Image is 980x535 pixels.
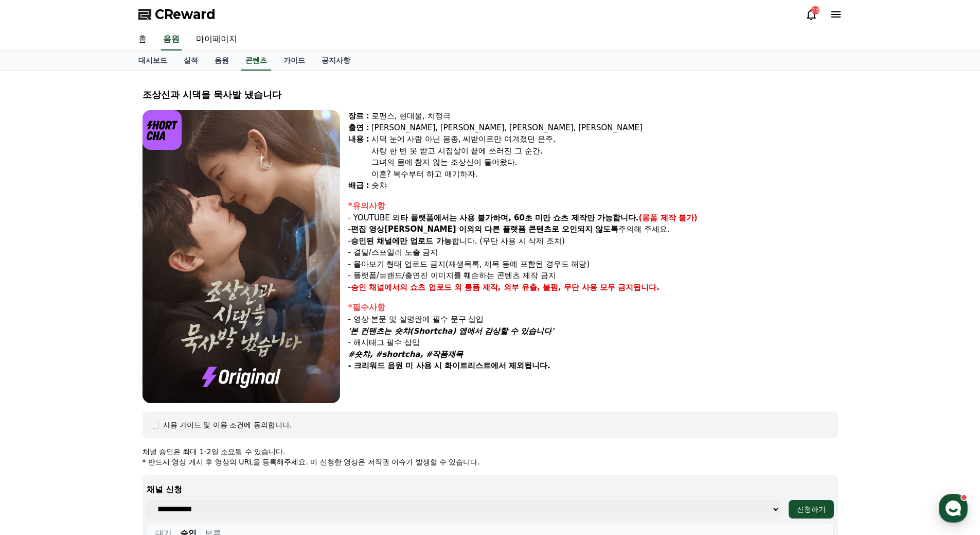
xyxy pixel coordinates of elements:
strong: (롱폼 제작 불가) [639,213,698,222]
strong: - 크리워드 음원 미 사용 시 화이트리스트에서 제외됩니다. [348,361,550,370]
div: 배급 : [348,180,369,192]
div: 그녀의 몸에 참지 않는 조상신이 들어왔다. [371,157,838,168]
strong: 승인된 채널에만 업로드 가능 [351,236,452,246]
p: - 몰아보기 형태 업로드 금지(재생목록, 제목 등에 포함된 경우도 해당) [348,258,838,270]
a: 홈 [130,29,155,50]
div: [PERSON_NAME], [PERSON_NAME], [PERSON_NAME], [PERSON_NAME] [371,122,838,134]
a: 실적 [175,51,206,71]
a: 음원 [206,51,237,71]
strong: 다른 플랫폼 콘텐츠로 오인되지 않도록 [485,225,619,234]
p: 채널 승인은 최대 1-2일 소요될 수 있습니다. [142,446,838,457]
a: 마이페이지 [188,29,245,50]
a: 음원 [161,29,182,50]
img: video [142,110,340,403]
p: - 주의해 주세요. [348,223,838,235]
span: CReward [155,6,216,23]
div: 23 [811,6,819,14]
div: *유의사항 [348,200,838,212]
div: 로맨스, 현대물, 치정극 [371,110,838,122]
p: - 해시태그 필수 삽입 [348,337,838,349]
p: - 플랫폼/브랜드/출연진 이미지를 훼손하는 콘텐츠 제작 금지 [348,270,838,282]
a: 23 [805,8,817,21]
div: 사랑 한 번 못 받고 시집살이 끝에 쓰러진 그 순간, [371,145,838,157]
div: 내용 : [348,133,369,180]
p: 채널 신청 [147,484,834,496]
em: '본 컨텐츠는 숏챠(Shortcha) 앱에서 감상할 수 있습니다' [348,326,554,336]
strong: 롱폼 제작, 외부 유출, 불펌, 무단 사용 모두 금지됩니다. [465,283,660,292]
a: 대시보드 [130,51,175,71]
div: 장르 : [348,110,369,122]
p: - 결말/스포일러 노출 금지 [348,247,838,258]
em: #숏챠, #shortcha, #작품제목 [348,350,464,359]
a: 공지사항 [313,51,359,71]
div: 신청하기 [797,504,826,514]
div: 조상신과 시댁을 묵사발 냈습니다 [142,88,838,102]
a: 콘텐츠 [241,51,271,71]
a: CReward [138,6,216,23]
p: - 합니다. (무단 사용 시 삭제 조치) [348,235,838,247]
div: 이혼? 복수부터 하고 얘기하자. [371,168,838,180]
div: 출연 : [348,122,369,134]
p: - 영상 본문 및 설명란에 필수 문구 삽입 [348,314,838,325]
button: 신청하기 [789,500,834,519]
strong: 타 플랫폼에서는 사용 불가하며, 60초 미만 쇼츠 제작만 가능합니다. [400,213,639,222]
img: logo [142,110,182,150]
div: *필수사항 [348,301,838,314]
p: - YOUTUBE 외 [348,212,838,224]
p: - [348,282,838,294]
p: * 반드시 영상 게시 후 영상의 URL을 등록해주세요. 미 신청한 영상은 저작권 이슈가 발생할 수 있습니다. [142,457,838,467]
div: 시댁 눈에 사람 아닌 몸종, 씨받이로만 여겨졌던 은주, [371,133,838,145]
div: 숏챠 [371,180,838,192]
strong: 편집 영상[PERSON_NAME] 이외의 [351,225,482,234]
strong: 승인 채널에서의 쇼츠 업로드 외 [351,283,462,292]
a: 가이드 [275,51,313,71]
div: 사용 가이드 및 이용 조건에 동의합니다. [163,420,292,430]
